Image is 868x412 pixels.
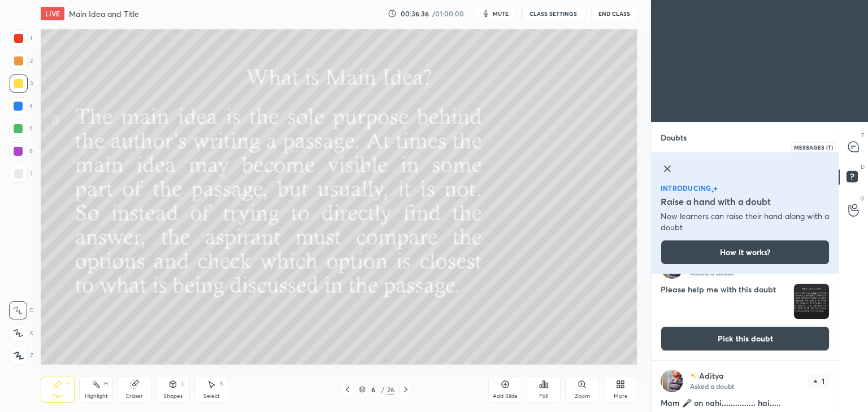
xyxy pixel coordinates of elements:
div: Z [10,347,33,365]
p: Now learners can raise their hand along with a doubt [661,211,830,233]
p: Asked a doubt [690,382,734,391]
div: 26 [387,384,394,395]
div: / [381,386,385,393]
p: Aditya [699,371,724,380]
button: End Class [591,7,637,20]
div: Shapes [163,393,183,399]
div: 5 [9,120,33,138]
div: Add Slide [493,393,518,399]
div: Pen [53,393,63,399]
div: 6 [9,142,33,160]
div: C [9,301,33,319]
div: More [614,393,628,399]
img: no-rating-badge.077c3623.svg [690,373,697,379]
h4: Mam 🎤 on nahi............... hai..... [661,397,830,409]
img: small-star.76a44327.svg [711,190,714,193]
div: P [66,381,70,387]
div: 2 [10,52,33,70]
div: X [9,324,33,342]
div: Select [203,393,220,399]
button: How it works? [661,240,830,265]
div: Highlight [85,393,108,399]
div: 4 [9,97,33,115]
p: Doubts [652,122,696,152]
h4: Please help me with this doubt [661,283,789,319]
button: Pick this doubt [661,326,830,351]
button: CLASS SETTINGS [522,7,584,20]
p: 1 [822,378,824,384]
button: mute [475,7,515,20]
div: 6 [368,386,379,393]
div: Messages (T) [791,142,836,152]
h5: Raise a hand with a doubt [661,195,771,208]
div: H [104,381,108,387]
img: 1cc904bdcb2340b7949a60aa4d9586b8.jpg [661,370,683,392]
img: large-star.026637fe.svg [713,186,718,191]
div: Poll [539,393,548,399]
p: D [861,163,865,171]
div: LIVE [41,7,64,20]
div: 7 [10,165,33,183]
img: 1756815664M7FPVK.jpeg [794,284,829,319]
div: Eraser [126,393,143,399]
div: 1 [10,29,32,47]
div: L [181,381,185,387]
p: G [860,194,865,203]
p: introducing [661,185,711,191]
p: T [861,131,865,139]
div: 3 [10,74,33,93]
div: S [220,381,223,387]
div: grid [652,274,839,412]
h4: Main Idea and Title [69,8,139,19]
span: mute [493,10,509,17]
div: Zoom [575,393,590,399]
